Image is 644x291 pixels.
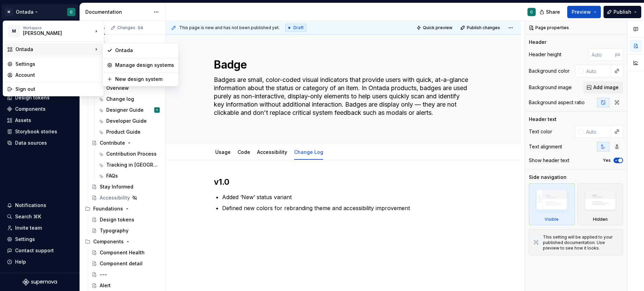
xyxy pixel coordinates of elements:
[23,30,81,37] div: [PERSON_NAME]
[115,62,174,69] div: Manage design systems
[15,46,93,53] div: Ontada
[23,26,93,30] div: Workspace
[8,25,20,37] div: M
[15,72,100,78] div: Account
[15,86,100,93] div: Sign out
[115,76,174,83] div: New design system
[115,47,174,54] div: Ontada
[15,61,100,68] div: Settings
